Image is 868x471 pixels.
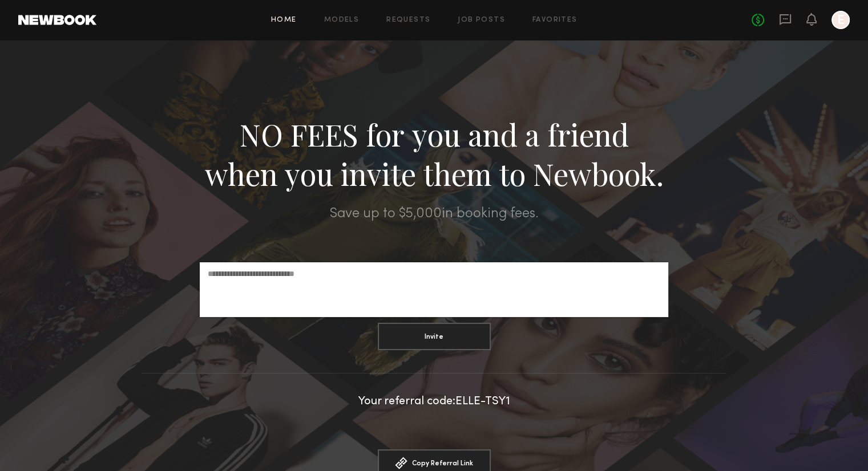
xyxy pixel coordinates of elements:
[378,323,491,350] button: Invite
[532,17,578,24] a: Favorites
[458,17,505,24] a: Job Posts
[386,17,430,24] a: Requests
[831,11,850,29] a: E
[271,17,297,24] a: Home
[324,17,359,24] a: Models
